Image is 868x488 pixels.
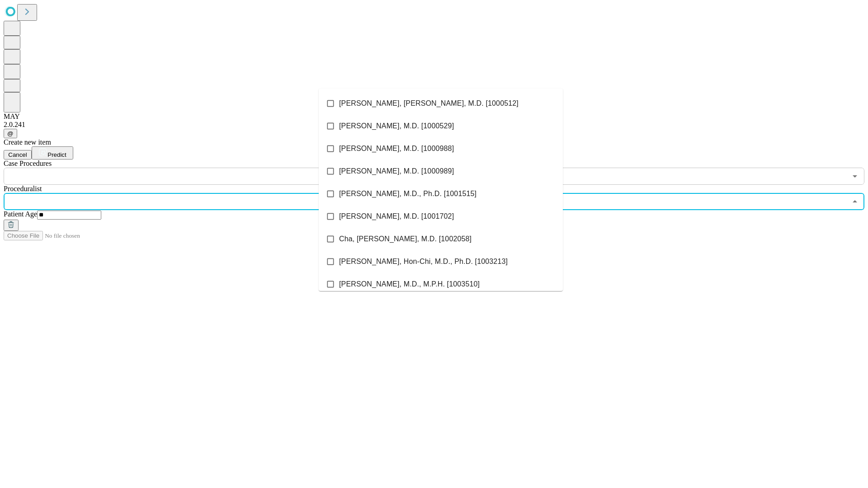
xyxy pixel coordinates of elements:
[4,185,42,192] span: Proceduralist
[47,151,66,158] span: Predict
[7,130,14,137] span: @
[4,129,17,138] button: @
[4,210,37,218] span: Patient Age
[4,121,864,129] div: 2.0.241
[339,121,454,131] span: [PERSON_NAME], M.D. [1000529]
[339,166,454,177] span: [PERSON_NAME], M.D. [1000989]
[339,279,480,290] span: [PERSON_NAME], M.D., M.P.H. [1003510]
[4,138,51,146] span: Create new item
[339,143,454,154] span: [PERSON_NAME], M.D. [1000988]
[4,160,52,167] span: Scheduled Procedure
[339,211,454,222] span: [PERSON_NAME], M.D. [1001702]
[4,150,32,160] button: Cancel
[339,188,476,199] span: [PERSON_NAME], M.D., Ph.D. [1001515]
[849,195,861,208] button: Close
[32,146,73,160] button: Predict
[339,256,508,267] span: [PERSON_NAME], Hon-Chi, M.D., Ph.D. [1003213]
[8,151,27,158] span: Cancel
[339,234,472,244] span: Cha, [PERSON_NAME], M.D. [1002058]
[4,113,864,121] div: MAY
[339,98,519,109] span: [PERSON_NAME], [PERSON_NAME], M.D. [1000512]
[849,170,861,183] button: Open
